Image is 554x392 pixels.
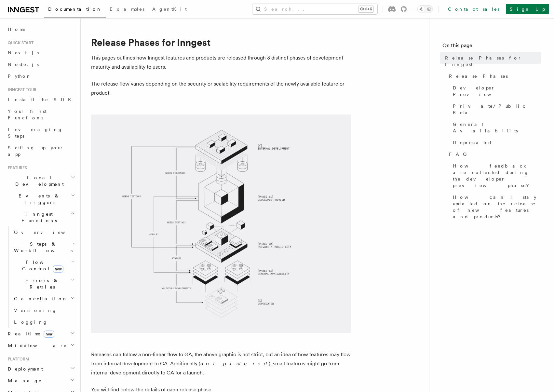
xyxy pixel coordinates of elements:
[5,47,76,59] a: Next.js
[8,109,47,120] span: Your first Functions
[8,62,39,67] span: Node.js
[453,121,541,134] span: General Availability
[5,190,76,208] button: Events & Triggers
[91,79,351,98] p: The release flow varies depending on the security or scalability requirements of the newly availa...
[449,151,470,157] span: FAQ
[11,226,76,238] a: Overview
[5,124,76,142] a: Leveraging Steps
[5,357,29,362] span: Platform
[8,50,39,55] span: Next.js
[445,55,541,68] span: Release Phases for Inngest
[5,340,76,351] button: Middleware
[506,4,549,14] a: Sign Up
[5,331,54,337] span: Realtime
[252,4,377,14] button: Search...Ctrl+K
[11,316,76,328] a: Logging
[44,2,106,18] a: Documentation
[5,40,34,46] span: Quick start
[11,304,76,316] a: Versioning
[5,70,76,82] a: Python
[48,7,102,12] span: Documentation
[8,74,32,79] span: Python
[91,350,351,377] p: Releases can follow a non-linear flow to GA, the above graphic is not strict, but an idea of how ...
[5,342,67,349] span: Middleware
[5,208,76,226] button: Inngest Functions
[450,100,541,118] a: Private/Public Beta
[450,160,541,191] a: How feedback are collected during the developer preview phase?
[5,193,71,206] span: Events & Triggers
[11,238,76,256] button: Steps & Workflows
[450,82,541,100] a: Developer Preview
[417,5,433,13] button: Toggle dark mode
[442,52,541,70] a: Release Phases for Inngest
[53,265,63,273] span: new
[11,241,73,254] span: Steps & Workflows
[91,115,351,333] img: Inngest Release Phases
[5,211,70,224] span: Inngest Functions
[8,26,26,33] span: Home
[11,259,72,272] span: Flow Control
[14,230,81,235] span: Overview
[453,163,541,189] span: How feedback are collected during the developer preview phase?
[91,53,351,72] p: This pages outlines how Inngest features and products are released through 3 distinct phases of d...
[5,366,43,372] span: Deployment
[91,36,351,48] h1: Release Phases for Inngest
[5,142,76,160] a: Setting up your app
[5,363,76,375] button: Deployment
[449,73,508,79] span: Release Phases
[5,87,36,92] span: Inngest tour
[5,105,76,124] a: Your first Functions
[5,328,76,340] button: Realtimenew
[8,97,75,102] span: Install the SDK
[14,319,48,325] span: Logging
[8,127,63,139] span: Leveraging Steps
[5,174,71,187] span: Local Development
[11,293,76,304] button: Cancellation
[450,191,541,223] a: How can I stay updated on the release of new features and products?
[359,6,373,12] kbd: Ctrl+K
[453,85,541,98] span: Developer Preview
[442,42,541,52] h4: On this page
[444,4,503,14] a: Contact sales
[14,308,57,313] span: Versioning
[11,277,71,290] span: Errors & Retries
[5,23,76,35] a: Home
[148,2,191,18] a: AgentKit
[453,139,492,146] span: Deprecated
[5,59,76,70] a: Node.js
[8,145,64,157] span: Setting up your app
[200,360,269,367] em: not pictured
[106,2,148,18] a: Examples
[446,148,541,160] a: FAQ
[453,194,541,220] span: How can I stay updated on the release of new features and products?
[450,118,541,137] a: General Availability
[11,295,68,302] span: Cancellation
[5,375,76,386] button: Manage
[5,377,42,384] span: Manage
[453,103,541,116] span: Private/Public Beta
[450,137,541,148] a: Deprecated
[152,7,187,12] span: AgentKit
[5,172,76,190] button: Local Development
[110,7,144,12] span: Examples
[5,94,76,105] a: Install the SDK
[5,165,27,170] span: Features
[446,70,541,82] a: Release Phases
[44,331,54,338] span: new
[11,256,76,275] button: Flow Controlnew
[11,275,76,293] button: Errors & Retries
[5,226,76,328] div: Inngest Functions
